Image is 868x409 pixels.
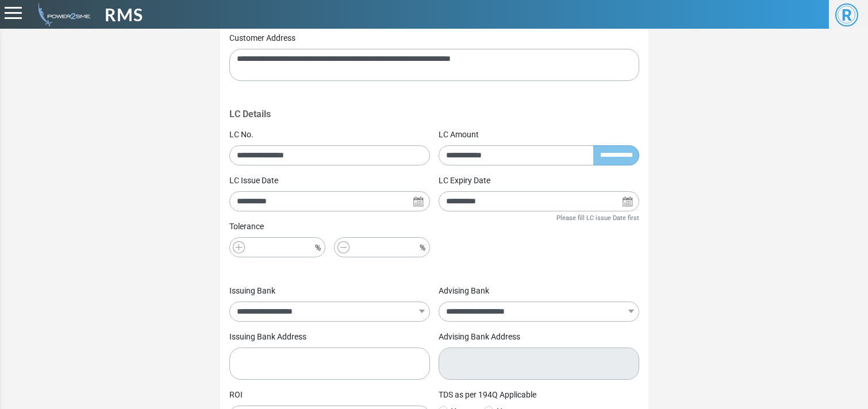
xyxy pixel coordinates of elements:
i: % [420,242,425,254]
label: LC Expiry Date [439,175,490,187]
label: ROI [229,389,243,401]
span: RMS [105,2,143,28]
img: Search [413,196,424,207]
img: Minus [337,241,349,253]
label: Tolerance [229,221,264,233]
span: R [835,3,858,26]
img: admin [33,3,90,26]
label: Advising Bank [439,285,489,297]
img: Plus [233,241,245,253]
label: LC Issue Date [229,175,278,187]
h4: LC Details [229,109,639,119]
label: LC Amount [439,129,479,141]
label: Customer Address [229,32,295,44]
i: % [315,242,321,254]
label: TDS as per 194Q Applicable [439,389,536,401]
label: Advising Bank Address [439,331,520,343]
img: Search [622,196,633,207]
label: Issuing Bank [229,285,275,297]
label: LC No. [229,129,254,141]
label: Issuing Bank Address [229,331,306,343]
small: Please fill LC issue Date first [556,214,639,222]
